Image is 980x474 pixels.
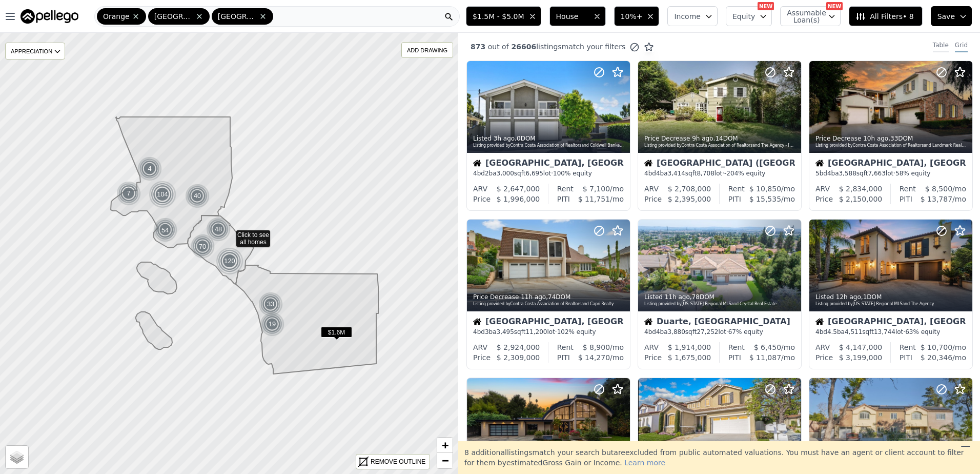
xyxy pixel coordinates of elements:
[521,293,546,301] time: 2025-10-02 07:27
[741,352,795,363] div: /mo
[471,43,485,51] span: 873
[644,318,652,326] img: House
[473,293,625,301] div: Price Decrease , 74 DOM
[638,61,801,211] a: Price Decrease 9h ago,14DOMListing provided byContra Costa Association of Realtorsand The Agency ...
[497,328,514,335] span: 3,495
[728,342,745,352] div: Rent
[815,134,967,143] div: Price Decrease , 33 DOM
[442,439,448,451] span: +
[583,343,610,351] span: $ 8,900
[466,219,629,369] a: Price Decrease 11h ago,74DOMListing provided byContra Costa Association of Realtorsand Capri Real...
[815,293,967,301] div: Listed , 1 DOM
[6,446,28,468] a: Layers
[845,328,862,335] span: 4,511
[728,194,741,204] div: PITI
[912,194,966,204] div: /mo
[863,135,888,142] time: 2025-10-02 07:59
[557,342,574,352] div: Rent
[839,353,883,362] span: $ 3,199,000
[955,41,968,52] div: Grid
[556,11,589,22] span: House
[741,194,795,204] div: /mo
[667,6,718,26] button: Income
[473,318,624,328] div: [GEOGRAPHIC_DATA], [GEOGRAPHIC_DATA]
[754,343,781,351] span: $ 6,450
[665,293,690,301] time: 2025-10-02 07:01
[815,143,967,149] div: Listing provided by Contra Costa Association of Realtors and Landmark Realtors
[815,184,830,194] div: ARV
[497,195,540,203] span: $ 1,996,000
[758,2,774,10] div: NEW
[437,453,453,468] a: Zoom out
[921,353,952,362] span: $ 20,346
[473,352,491,363] div: Price
[497,185,540,193] span: $ 2,647,000
[458,441,980,474] div: 8 additional listing s match your search but are excluded from public automated valuations. You m...
[21,9,78,24] img: Pellego
[621,11,643,22] span: 10%+
[644,293,796,301] div: Listed , 78 DOM
[836,293,861,301] time: 2025-10-02 06:14
[815,301,967,307] div: Listing provided by [US_STATE] Regional MLS and The Agency
[206,217,231,242] img: g1.png
[578,353,610,362] span: $ 14,270
[900,342,916,352] div: Rent
[578,195,610,203] span: $ 11,751
[473,169,624,177] div: 4 bd 2 ba sqft lot · 100% equity
[697,170,714,177] span: 8,708
[466,6,541,26] button: $1.5M - $5.0M
[815,159,966,169] div: [GEOGRAPHIC_DATA], [GEOGRAPHIC_DATA]
[473,194,491,204] div: Price
[137,156,162,181] img: g1.png
[216,247,243,275] div: 120
[728,352,741,363] div: PITI
[258,292,283,317] img: g1.png
[644,159,795,169] div: [GEOGRAPHIC_DATA] ([GEOGRAPHIC_DATA])
[815,342,830,352] div: ARV
[458,42,654,52] div: out of listings
[497,343,540,351] span: $ 2,924,000
[855,11,913,22] span: All Filters • 8
[525,328,547,335] span: 11,200
[321,327,352,338] span: $1.6M
[916,342,966,352] div: /mo
[644,318,795,328] div: Duarte, [GEOGRAPHIC_DATA]
[839,170,856,177] span: 3,588
[644,194,662,204] div: Price
[921,343,952,351] span: $ 10,700
[668,328,685,335] span: 3,880
[668,343,711,351] span: $ 1,914,000
[258,292,283,317] div: 33
[931,6,972,26] button: Save
[745,342,795,352] div: /mo
[668,195,711,203] span: $ 2,395,000
[780,6,841,26] button: Assumable Loan(s)
[218,11,257,22] span: [GEOGRAPHIC_DATA]
[473,159,481,167] img: House
[815,194,833,204] div: Price
[921,195,952,203] span: $ 13,787
[557,194,570,204] div: PITI
[473,143,625,149] div: Listing provided by Contra Costa Association of Realtors and Coldwell Banker Realty
[787,9,820,24] span: Assumable Loan(s)
[562,42,626,52] span: match your filters
[473,318,481,326] img: House
[692,135,713,142] time: 2025-10-02 09:40
[624,459,665,467] span: Learn more
[574,184,624,194] div: /mo
[149,181,176,208] div: 104
[900,194,912,204] div: PITI
[815,318,824,326] img: House
[583,185,610,193] span: $ 7,100
[644,143,796,149] div: Listing provided by Contra Costa Association of Realtors and The Agency - [GEOGRAPHIC_DATA]
[116,181,141,206] img: g1.png
[839,185,883,193] span: $ 2,834,000
[815,159,824,167] img: House
[371,457,425,466] div: REMOVE OUTLINE
[644,159,652,167] img: House
[668,353,711,362] span: $ 1,675,000
[557,352,570,363] div: PITI
[809,219,972,369] a: Listed 12h ago,1DOMListing provided by[US_STATE] Regional MLSand The AgencyHouse[GEOGRAPHIC_DATA]...
[809,61,972,211] a: Price Decrease 10h ago,33DOMListing provided byContra Costa Association of Realtorsand Landmark R...
[473,159,624,169] div: [GEOGRAPHIC_DATA], [GEOGRAPHIC_DATA]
